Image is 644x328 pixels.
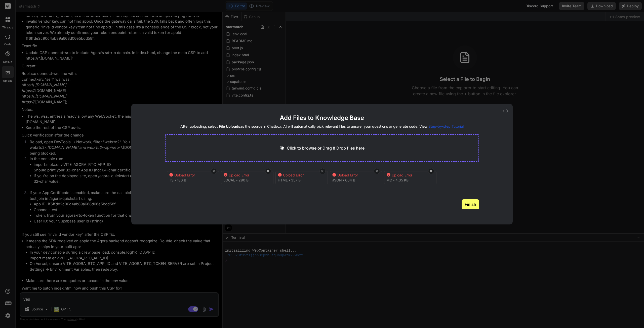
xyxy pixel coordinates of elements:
span: md [386,178,392,183]
span: local [223,178,235,183]
span: 664 B [345,178,355,183]
h4: After uploading, select as the source in Chatbox. AI will automatically pick relevant files to an... [165,124,479,129]
h2: Add Files to Knowledge Base [165,114,479,122]
div: Upload Error [283,173,323,178]
span: Step-by-step Tutorial [428,124,464,128]
div: Upload Error [392,173,432,178]
span: html [278,178,288,183]
span: 290 B [238,178,249,183]
div: Upload Error [174,173,215,178]
span: 186 B [177,178,186,183]
p: Click to browse or Drag & Drop files here [287,145,365,151]
span: 357 B [291,178,301,183]
span: ts [169,178,174,183]
div: Upload Error [229,173,269,178]
span: json [332,178,342,183]
button: Finish [462,199,479,209]
div: Upload Error [337,173,378,178]
span: 4.35 KB [395,178,409,183]
span: File Uploads [219,124,240,128]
